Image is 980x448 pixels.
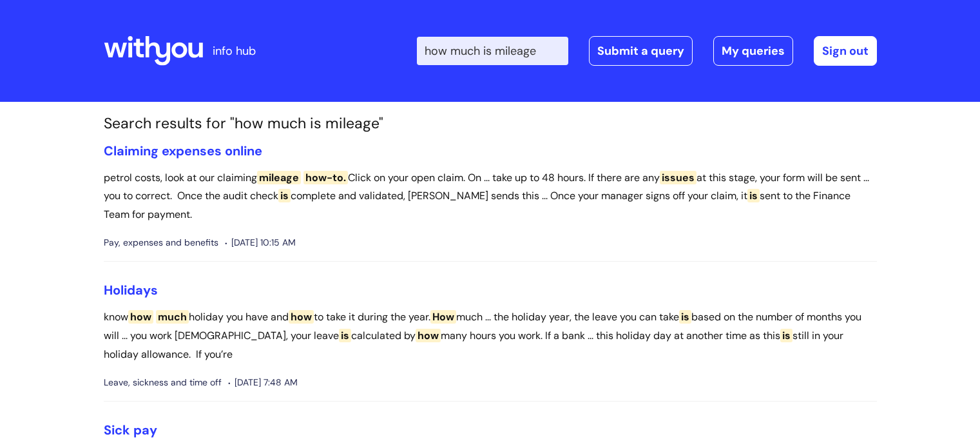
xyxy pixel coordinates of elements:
span: how [289,310,314,324]
span: [DATE] 10:15 AM [225,235,296,251]
a: My queries [713,36,793,66]
p: know holiday you have and to take it during the year. much ... the holiday year, the leave you ca... [104,308,877,364]
span: Leave, sickness and time off [104,375,222,391]
span: is [278,189,291,202]
a: Holidays [104,282,158,298]
span: [DATE] 7:48 AM [228,375,298,391]
a: Sign out [814,36,877,66]
h1: Search results for "how much is mileage" [104,115,877,133]
span: is [747,189,760,202]
span: how [416,329,441,342]
span: how-to. [303,171,348,184]
div: | - [417,36,877,66]
a: Submit a query [589,36,693,66]
a: Sick pay [104,422,157,438]
p: petrol costs, look at our claiming Click on your open claim. On ... take up to 48 hours. If there... [104,169,877,224]
input: Search [417,37,568,65]
p: info hub [213,41,256,61]
span: mileage [257,171,301,184]
span: is [780,329,793,342]
span: much [156,310,189,324]
span: is [679,310,691,324]
span: is [339,329,351,342]
a: Claiming expenses online [104,142,262,159]
span: How [430,310,456,324]
span: issues [660,171,697,184]
span: how [128,310,153,324]
span: Pay, expenses and benefits [104,235,218,251]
